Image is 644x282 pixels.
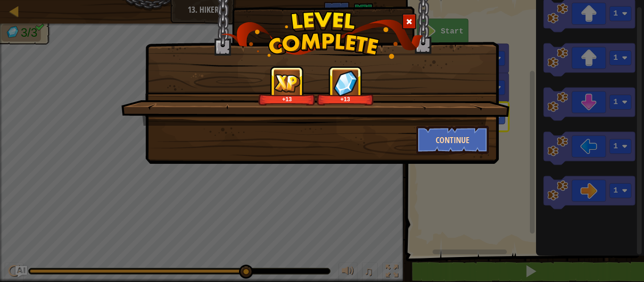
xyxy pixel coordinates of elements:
[274,74,300,92] img: reward_icon_xp.png
[221,11,423,59] img: level_complete.png
[333,70,358,96] img: reward_icon_gems.png
[319,96,372,103] div: +13
[416,126,489,154] button: Continue
[260,96,314,103] div: +13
